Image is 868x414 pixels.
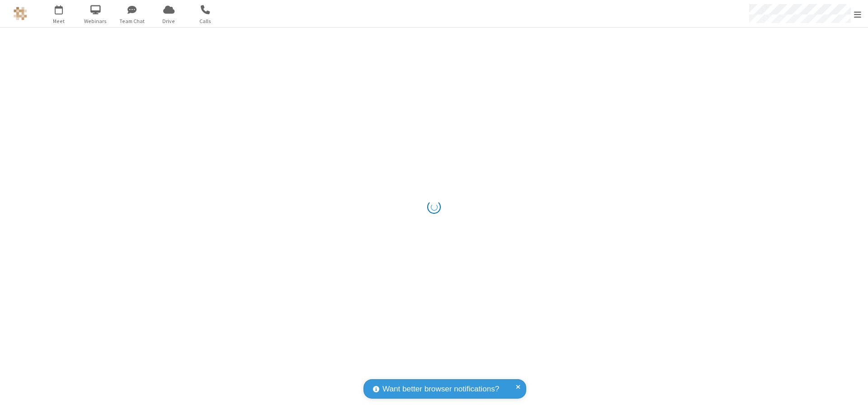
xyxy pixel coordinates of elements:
[14,7,27,20] img: QA Selenium DO NOT DELETE OR CHANGE
[115,17,149,25] span: Team Chat
[42,17,76,25] span: Meet
[189,17,222,25] span: Calls
[382,383,499,395] span: Want better browser notifications?
[152,17,186,25] span: Drive
[79,17,113,25] span: Webinars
